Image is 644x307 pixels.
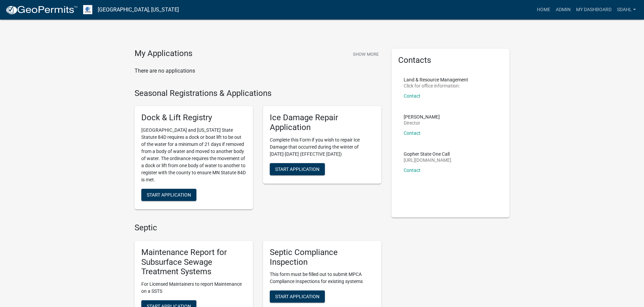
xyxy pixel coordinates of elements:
p: Click for office information: [404,83,468,88]
p: [PERSON_NAME] [404,114,440,119]
a: My Dashboard [573,3,614,16]
p: Land & Resource Management [404,77,468,82]
p: Complete this Form if you wish to repair Ice Damage that occurred during the winter of [DATE]-[DA... [270,136,375,158]
h4: Seasonal Registrations & Applications [135,88,381,98]
p: For Licensed Maintainers to report Maintenance on a SSTS [141,281,246,295]
h4: My Applications [135,49,192,59]
a: sdahl [614,3,639,16]
button: Start Application [270,290,325,303]
h5: Dock & Lift Registry [141,113,246,123]
img: Otter Tail County, Minnesota [83,5,92,14]
p: [URL][DOMAIN_NAME] [404,158,451,162]
span: Start Application [147,192,191,198]
h4: Septic [135,223,381,233]
a: Home [534,3,553,16]
h5: Septic Compliance Inspection [270,248,375,267]
button: Start Application [141,189,196,201]
h5: Contacts [398,55,503,65]
h5: Maintenance Report for Subsurface Sewage Treatment Systems [141,248,246,277]
a: [GEOGRAPHIC_DATA], [US_STATE] [98,4,179,16]
span: Start Application [275,294,319,299]
a: Contact [404,168,421,173]
h5: Ice Damage Repair Application [270,113,375,132]
button: Show More [350,49,381,60]
p: [GEOGRAPHIC_DATA] and [US_STATE] State Statute 84D requires a dock or boat lift to be out of the ... [141,127,246,183]
a: Admin [553,3,573,16]
p: Gopher State One Call [404,152,451,156]
button: Start Application [270,163,325,175]
p: There are no applications [135,67,381,75]
a: Contact [404,130,421,136]
a: Contact [404,93,421,99]
span: Start Application [275,166,319,172]
p: Director [404,121,440,125]
p: This form must be filled out to submit MPCA Compliance Inspections for existing systems [270,271,375,285]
